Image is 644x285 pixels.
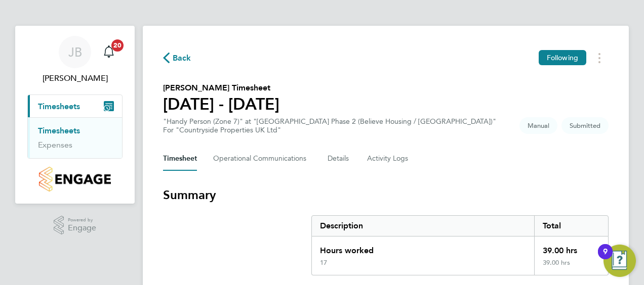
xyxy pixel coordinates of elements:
[38,102,80,111] span: Timesheets
[68,224,96,232] span: Engage
[54,216,97,235] a: Powered byEngage
[163,126,496,134] div: For "Countryside Properties UK Ltd"
[603,245,636,277] button: Open Resource Center, 9 new notifications
[311,215,609,275] div: Summary
[68,45,82,59] span: JB
[111,39,124,52] span: 20
[27,36,123,84] a: JB[PERSON_NAME]
[547,53,578,62] span: Following
[312,236,534,259] div: Hours worked
[163,94,279,114] h1: [DATE] - [DATE]
[534,259,608,275] div: 39.00 hrs
[539,50,586,65] button: Following
[163,117,496,134] div: "Handy Person (Zone 7)" at "[GEOGRAPHIC_DATA] Phase 2 (Believe Housing / [GEOGRAPHIC_DATA])"
[163,187,609,203] h3: Summary
[68,216,96,224] span: Powered by
[534,236,608,259] div: 39.00 hrs
[173,52,191,64] span: Back
[38,126,80,135] a: Timesheets
[519,117,557,134] span: This timesheet was manually created.
[561,117,609,134] span: This timesheet is Submitted.
[163,52,191,64] button: Back
[312,216,534,236] div: Description
[590,50,609,66] button: Timesheets Menu
[163,147,197,171] button: Timesheet
[99,36,119,68] a: 20
[328,147,351,171] button: Details
[15,26,135,204] nav: Main navigation
[38,140,72,150] a: Expenses
[28,117,122,158] div: Timesheets
[603,252,608,265] div: 9
[367,147,410,171] button: Activity Logs
[27,72,123,84] span: John Bancroft
[320,259,327,267] div: 17
[39,167,110,192] img: countryside-properties-logo-retina.png
[27,167,123,192] a: Go to home page
[534,216,608,236] div: Total
[163,82,279,94] h2: [PERSON_NAME] Timesheet
[213,147,311,171] button: Operational Communications
[28,95,122,117] button: Timesheets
